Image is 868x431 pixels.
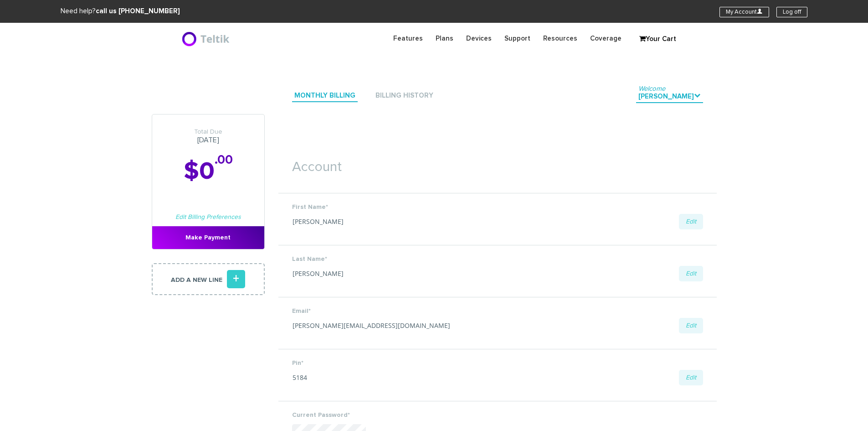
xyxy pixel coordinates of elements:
[292,306,703,316] label: Email*
[757,8,763,14] i: U
[292,410,703,420] label: Current Password*
[292,90,358,102] a: Monthly Billing
[278,146,717,179] h1: Account
[636,91,703,103] a: Welcome[PERSON_NAME].
[679,214,703,229] a: Edit
[227,270,245,288] i: +
[387,30,429,47] a: Features
[719,7,769,17] a: My AccountU
[694,92,701,99] i: .
[679,318,703,333] a: Edit
[175,214,241,220] a: Edit Billing Preferences
[96,8,180,15] strong: call us [PHONE_NUMBER]
[152,226,264,249] a: Make Payment
[537,30,584,47] a: Resources
[635,32,680,46] a: Your Cart
[679,370,703,385] a: Edit
[638,85,665,92] span: Welcome
[292,203,703,212] label: First Name*
[215,154,233,166] sup: .00
[373,90,436,102] a: Billing History
[776,7,807,17] a: Log off
[460,30,498,47] a: Devices
[152,128,264,145] h3: [DATE]
[152,128,264,136] span: Total Due
[498,30,537,47] a: Support
[429,30,460,47] a: Plans
[181,30,232,48] img: BriteX
[584,30,628,47] a: Coverage
[679,266,703,281] a: Edit
[152,263,265,295] a: Add a new line+
[292,254,703,264] label: Last Name*
[152,158,264,185] h2: $0
[61,8,180,15] span: Need help?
